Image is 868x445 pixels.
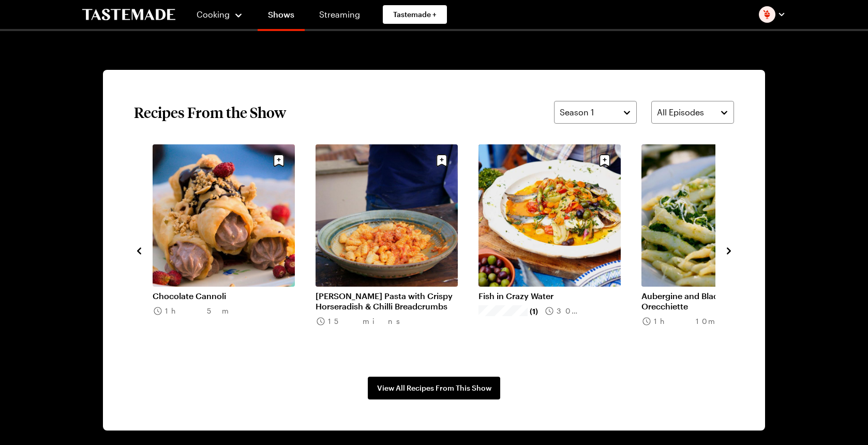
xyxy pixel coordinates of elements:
span: View All Recipes From This Show [377,383,491,393]
button: Cooking [196,2,243,27]
button: All Episodes [651,101,734,124]
div: 6 / 7 [641,144,804,356]
button: navigate to previous item [134,244,144,256]
div: 5 / 7 [478,144,641,356]
a: Tastemade + [383,5,447,24]
span: Tastemade + [393,9,437,20]
div: 4 / 7 [316,144,478,356]
button: Save recipe [269,151,289,170]
span: Cooking [197,9,230,19]
a: [PERSON_NAME] Pasta with Crispy Horseradish & Chilli Breadcrumbs [316,291,458,311]
a: Chocolate Cannoli [153,291,295,301]
button: Save recipe [432,151,452,170]
a: View All Recipes From This Show [368,377,500,399]
button: navigate to next item [724,244,734,256]
span: Season 1 [560,106,594,118]
a: To Tastemade Home Page [82,9,175,21]
a: Aubergine and Black Chickpea Orecchiette [641,291,784,311]
div: 3 / 7 [153,144,316,356]
a: Shows [258,2,305,31]
button: Profile picture [759,6,786,23]
button: Season 1 [554,101,637,124]
h2: Recipes From the Show [134,103,286,122]
button: Save recipe [595,151,615,170]
a: Fish in Crazy Water [478,291,621,301]
img: Profile picture [759,6,775,23]
span: All Episodes [657,106,704,118]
